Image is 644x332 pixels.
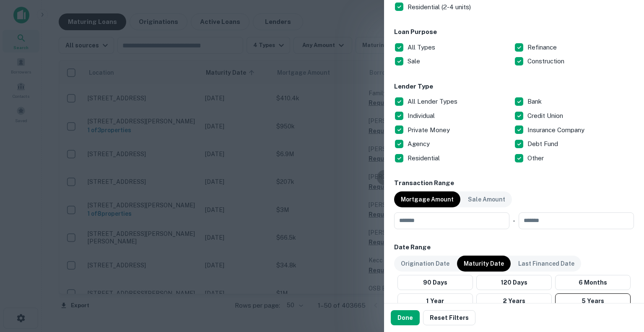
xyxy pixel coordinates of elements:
p: Refinance [527,42,558,52]
p: All Types [408,42,437,52]
button: 5 Years [555,293,631,308]
p: Origination Date [401,259,449,268]
button: Done [391,310,420,325]
p: Residential (2-4 units) [408,2,473,12]
p: Bank [527,97,543,107]
button: 6 Months [555,275,631,290]
p: Sale [408,56,422,66]
h6: Loan Purpose [394,27,634,37]
p: Agency [408,139,431,149]
p: Mortgage Amount [401,195,454,204]
p: Sale Amount [468,195,505,204]
p: Individual [408,111,436,121]
p: Construction [527,56,566,66]
p: Residential [408,153,441,163]
iframe: Chat Widget [602,238,644,278]
p: Maturity Date [464,259,504,268]
h6: Transaction Range [394,178,634,188]
p: Credit Union [527,111,565,121]
div: - [513,212,515,229]
p: All Lender Types [408,97,459,107]
p: Other [527,153,545,163]
button: 90 Days [397,275,473,290]
button: 1 Year [397,293,473,308]
p: Private Money [408,125,452,135]
p: Insurance Company [527,125,586,135]
button: 2 Years [476,293,552,308]
button: 120 Days [476,275,552,290]
p: Last Financed Date [518,259,574,268]
p: Debt Fund [527,139,560,149]
h6: Lender Type [394,82,634,91]
h6: Date Range [394,243,634,252]
button: Reset Filters [423,310,475,325]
